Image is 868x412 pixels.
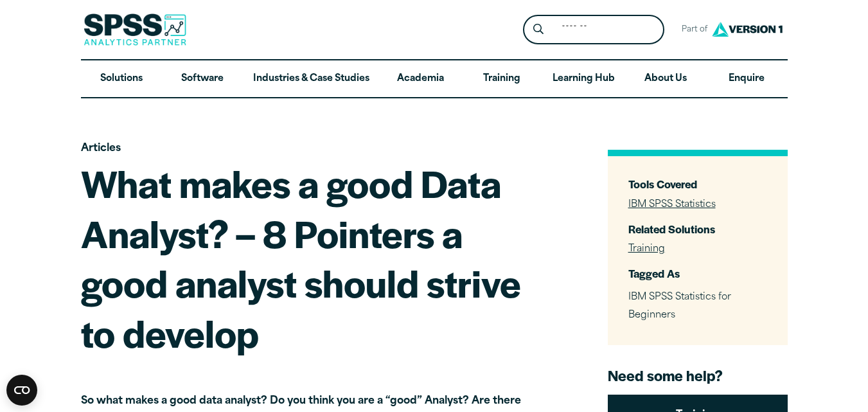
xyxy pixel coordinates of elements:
a: Enquire [706,60,787,98]
svg: Search magnifying glass icon [533,24,544,35]
a: About Us [625,60,706,98]
img: SPSS Analytics Partner [84,13,186,46]
a: Academia [380,60,461,98]
a: Solutions [81,60,162,98]
button: Search magnifying glass icon [526,18,550,42]
a: Training [628,244,665,254]
span: Part of [675,21,709,39]
a: Training [461,60,542,98]
a: IBM SPSS Statistics [628,200,716,210]
a: Software [162,60,243,98]
p: Articles [81,139,531,158]
nav: Desktop version of site main menu [81,60,788,98]
h3: Tools Covered [628,177,767,192]
h3: Tagged As [628,266,767,281]
h4: Need some help? [608,366,788,385]
span: IBM SPSS Statistics for Beginners [628,292,731,321]
h3: Related Solutions [628,222,767,237]
h1: What makes a good Data Analyst? – 8 Pointers a good analyst should strive to develop [81,158,531,357]
form: Site Header Search Form [523,15,664,45]
a: Industries & Case Studies [243,60,380,98]
a: Learning Hub [542,60,625,98]
img: Version1 Logo [709,17,786,41]
button: Open CMP widget [6,375,37,406]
